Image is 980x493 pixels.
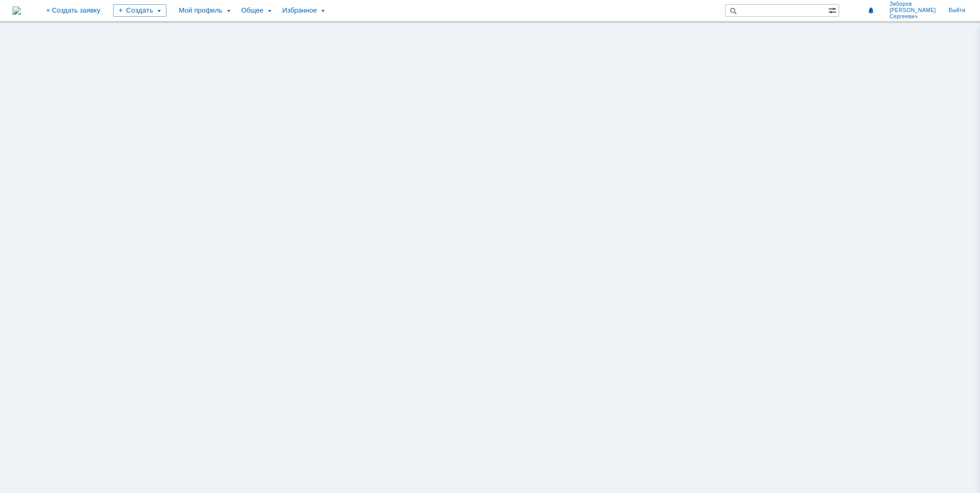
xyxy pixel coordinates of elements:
span: Сергеевич [889,14,936,20]
span: [PERSON_NAME] [889,7,936,14]
img: logo [13,6,21,15]
span: Расширенный поиск [828,5,839,15]
span: Зиборов [889,1,936,7]
a: Перейти на домашнюю страницу [13,6,21,15]
div: Создать [113,4,166,17]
